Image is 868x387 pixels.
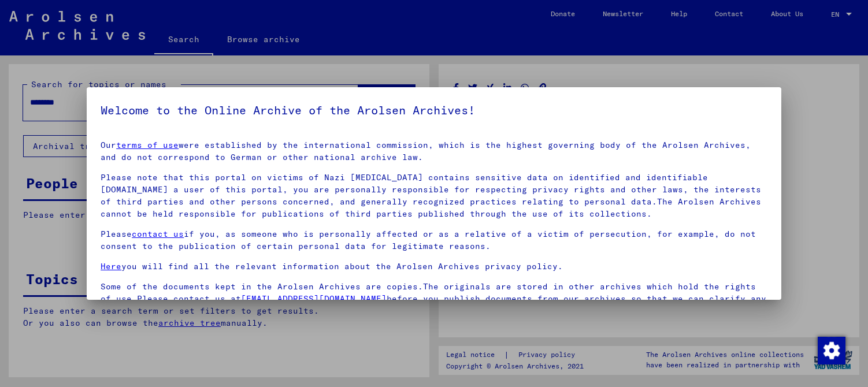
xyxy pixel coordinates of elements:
p: Please if you, as someone who is personally affected or as a relative of a victim of persecution,... [101,228,767,252]
a: contact us [132,229,184,239]
img: Change consent [818,337,845,364]
p: Our were established by the international commission, which is the highest governing body of the ... [101,139,767,163]
a: terms of use [116,140,179,150]
a: Here [101,261,121,271]
p: Please note that this portal on victims of Nazi [MEDICAL_DATA] contains sensitive data on identif... [101,172,767,220]
p: Some of the documents kept in the Arolsen Archives are copies.The originals are stored in other a... [101,281,767,317]
a: [EMAIL_ADDRESS][DOMAIN_NAME] [241,293,387,304]
p: you will find all the relevant information about the Arolsen Archives privacy policy. [101,261,767,273]
h5: Welcome to the Online Archive of the Arolsen Archives! [101,101,767,120]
